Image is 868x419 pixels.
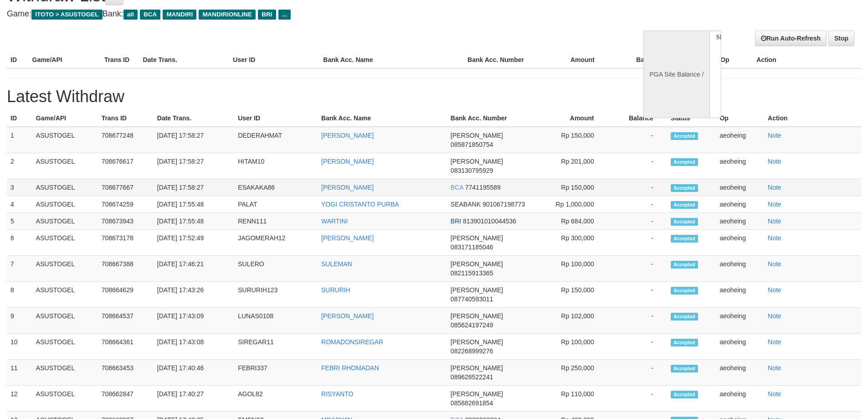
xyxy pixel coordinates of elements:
span: 085882691854 [451,399,493,407]
th: Op [717,52,753,68]
span: BRI [451,217,461,225]
a: YOGI CRISTANTO PURBA [321,201,399,208]
a: SULEMAN [321,260,352,268]
td: [DATE] 17:43:08 [154,334,234,360]
a: [PERSON_NAME] [321,132,374,139]
td: [DATE] 17:58:27 [154,153,234,179]
td: 708663453 [98,360,154,386]
td: ASUSTOGEL [32,334,98,360]
h1: Latest Withdraw [7,88,861,106]
td: - [608,230,667,256]
td: DEDERAHMAT [234,127,318,153]
td: 708677667 [98,179,154,196]
td: 2 [7,153,32,179]
td: Rp 250,000 [533,360,607,386]
td: [DATE] 17:40:46 [154,360,234,386]
td: 708664629 [98,282,154,308]
td: [DATE] 17:55:48 [154,196,234,213]
td: HITAM10 [234,153,318,179]
span: 083171185046 [451,243,493,251]
span: Accepted [671,287,698,295]
th: User ID [234,110,318,127]
td: Rp 150,000 [533,282,607,308]
td: aeoheing [716,308,764,334]
span: 085871850754 [451,141,493,148]
span: [PERSON_NAME] [451,390,503,398]
th: Action [764,110,861,127]
th: Balance [608,52,674,68]
span: 082268999276 [451,347,493,355]
span: [PERSON_NAME] [451,286,503,294]
td: 1 [7,127,32,153]
td: [DATE] 17:52:49 [154,230,234,256]
div: PGA Site Balance / [643,31,709,118]
span: 901067198773 [483,201,525,208]
th: ID [7,110,32,127]
span: [PERSON_NAME] [451,234,503,242]
td: Rp 150,000 [533,127,607,153]
td: 708673178 [98,230,154,256]
td: - [608,386,667,412]
th: Balance [608,110,667,127]
span: Accepted [671,218,698,226]
td: [DATE] 17:55:48 [154,213,234,230]
span: 089628522241 [451,373,493,381]
span: [PERSON_NAME] [451,364,503,372]
td: FEBRI337 [234,360,318,386]
span: BCA [451,184,463,191]
td: - [608,153,667,179]
td: Rp 110,000 [533,386,607,412]
td: - [608,360,667,386]
span: ITOTO > ASUSTOGEL [31,10,103,20]
a: Note [768,364,781,372]
th: Op [716,110,764,127]
td: [DATE] 17:58:27 [154,179,234,196]
td: aeoheing [716,256,764,282]
td: Rp 100,000 [533,256,607,282]
td: 7 [7,256,32,282]
td: - [608,282,667,308]
td: 708677248 [98,127,154,153]
th: Date Trans. [139,52,229,68]
a: Note [768,201,781,208]
th: Date Trans. [154,110,234,127]
span: [PERSON_NAME] [451,338,503,346]
th: Trans ID [101,52,139,68]
th: Bank Acc. Name [318,110,447,127]
th: User ID [229,52,319,68]
td: ASUSTOGEL [32,386,98,412]
td: SULERO [234,256,318,282]
td: Rp 1,000,000 [533,196,607,213]
a: WARTINI [321,217,348,225]
span: Accepted [671,235,698,243]
td: aeoheing [716,127,764,153]
td: - [608,179,667,196]
td: aeoheing [716,360,764,386]
td: aeoheing [716,213,764,230]
td: 5 [7,213,32,230]
a: Note [768,132,781,139]
span: Accepted [671,313,698,321]
span: Accepted [671,261,698,269]
span: Accepted [671,132,698,140]
a: [PERSON_NAME] [321,184,374,191]
td: aeoheing [716,153,764,179]
td: [DATE] 17:46:21 [154,256,234,282]
td: [DATE] 17:43:26 [154,282,234,308]
td: aeoheing [716,230,764,256]
td: - [608,196,667,213]
td: aeoheing [716,282,764,308]
a: [PERSON_NAME] [321,312,374,320]
td: - [608,308,667,334]
th: Bank Acc. Name [319,52,464,68]
a: Note [768,286,781,294]
td: 4 [7,196,32,213]
a: [PERSON_NAME] [321,234,374,242]
td: ASUSTOGEL [32,179,98,196]
th: Trans ID [98,110,154,127]
td: Rp 100,000 [533,334,607,360]
td: 12 [7,386,32,412]
td: aeoheing [716,179,764,196]
span: [PERSON_NAME] [451,260,503,268]
td: ASUSTOGEL [32,213,98,230]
